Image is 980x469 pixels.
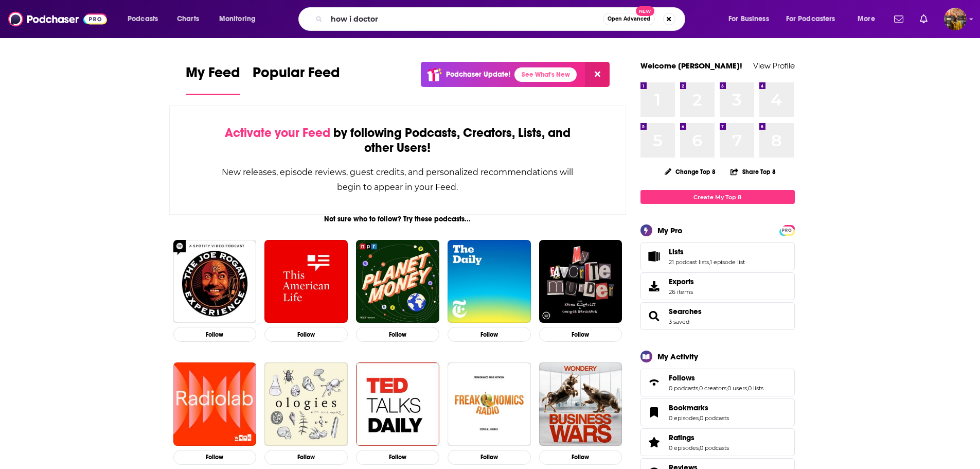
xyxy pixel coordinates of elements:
a: See What's New [514,67,577,82]
span: My Feed [186,64,240,88]
div: New releases, episode reviews, guest credits, and personalized recommendations will begin to appe... [221,165,575,195]
a: 0 podcasts [700,444,729,451]
a: Popular Feed [253,64,340,95]
button: open menu [212,11,269,27]
button: Share Top 8 [730,162,776,182]
a: View Profile [753,61,795,71]
span: Searches [640,302,795,330]
span: Exports [669,277,694,286]
span: For Business [728,12,769,26]
button: Follow [264,450,348,465]
span: Ratings [669,433,694,442]
a: Follows [669,373,763,383]
a: Create My Top 8 [640,190,795,204]
a: My Feed [186,64,240,95]
span: Bookmarks [669,403,708,412]
div: My Pro [657,225,683,235]
button: open menu [779,11,850,27]
span: Podcasts [128,12,158,26]
span: , [699,414,700,422]
a: Bookmarks [644,405,665,420]
span: , [698,385,699,392]
img: The Joe Rogan Experience [173,240,257,323]
a: Lists [644,249,665,264]
button: Follow [539,327,622,342]
button: Follow [173,450,257,465]
a: Show notifications dropdown [890,10,907,28]
a: Ratings [669,433,729,442]
a: 0 podcasts [700,414,729,422]
a: 0 creators [699,385,726,392]
span: New [636,6,654,16]
button: Follow [539,450,622,465]
span: Logged in as hratnayake [944,8,967,30]
a: Searches [669,307,702,316]
span: 26 items [669,288,694,296]
span: Ratings [640,428,795,456]
span: Bookmarks [640,398,795,426]
div: Search podcasts, credits, & more... [308,7,695,31]
span: Lists [669,247,684,256]
button: Follow [264,327,348,342]
button: open menu [850,11,888,27]
span: Follows [669,373,695,383]
img: My Favorite Murder with Karen Kilgariff and Georgia Hardstark [539,240,622,323]
input: Search podcasts, credits, & more... [327,11,603,27]
a: 3 saved [669,318,689,325]
span: , [699,444,700,451]
a: 1 episode list [710,258,745,266]
div: by following Podcasts, Creators, Lists, and other Users! [221,126,575,155]
a: Searches [644,309,665,323]
img: The Daily [448,240,531,323]
button: Follow [448,450,531,465]
span: Activate your Feed [225,125,330,141]
span: Monitoring [219,12,256,26]
img: Business Wars [539,362,622,446]
button: Follow [356,450,439,465]
span: For Podcasters [786,12,835,26]
img: Freakonomics Radio [448,362,531,446]
span: Lists [640,242,795,270]
a: Bookmarks [669,403,729,412]
a: PRO [781,226,793,234]
img: User Profile [944,8,967,30]
span: Follows [640,369,795,396]
div: Not sure who to follow? Try these podcasts... [169,215,627,223]
img: Podchaser - Follow, Share and Rate Podcasts [8,9,107,29]
button: Open AdvancedNew [603,13,655,25]
span: Charts [177,12,199,26]
span: , [709,258,710,266]
button: open menu [120,11,171,27]
span: PRO [781,227,793,234]
img: This American Life [264,240,348,323]
div: My Activity [657,352,698,361]
a: 0 episodes [669,414,699,422]
a: Ratings [644,435,665,449]
button: Follow [448,327,531,342]
span: Popular Feed [253,64,340,88]
a: Show notifications dropdown [916,10,932,28]
a: Welcome [PERSON_NAME]! [640,61,742,71]
span: More [858,12,875,26]
img: Planet Money [356,240,439,323]
img: Ologies with Alie Ward [264,362,348,446]
img: Radiolab [173,362,257,446]
button: open menu [721,11,782,27]
a: 0 lists [748,385,763,392]
button: Follow [173,327,257,342]
img: TED Talks Daily [356,362,439,446]
span: , [747,385,748,392]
